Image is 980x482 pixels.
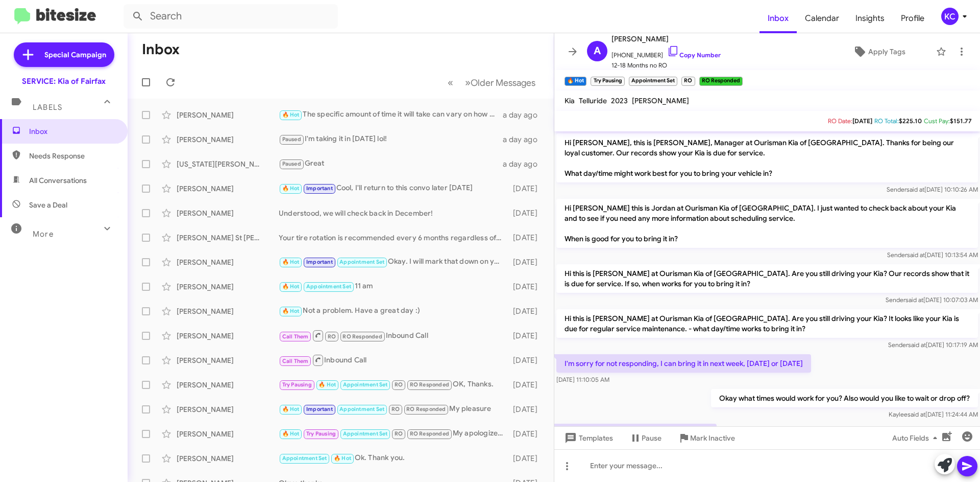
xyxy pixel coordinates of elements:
span: 🔥 Hot [282,111,300,118]
div: 11 am [279,281,508,292]
div: My apologizes for the delay. The earliest I could move it would be 8:45. [279,428,508,440]
span: Apply Tags [868,42,905,61]
div: The specific amount of time it will take can vary on how busy we are but it generally takes aroun... [279,109,503,121]
span: 🔥 Hot [282,283,300,290]
p: Okay what times would work for you? Also would you like to wait or drop off? [711,389,978,407]
span: Sender [DATE] 10:10:26 AM [887,186,978,193]
p: Actually can I drop off [DATE] am around 9? [556,424,717,442]
button: Pause [621,429,670,447]
div: SERVICE: Kia of Fairfax [22,76,106,86]
span: Important [306,406,333,412]
span: Auto Fields [892,429,941,447]
div: [PERSON_NAME] [177,257,279,267]
div: [PERSON_NAME] [177,282,279,292]
div: [PERSON_NAME] [177,306,279,316]
small: RO [681,77,695,86]
span: 12-18 Months no RO [611,60,721,71]
div: a day ago [503,159,546,169]
span: Appointment Set [339,406,384,412]
div: a day ago [503,110,546,120]
div: [PERSON_NAME] [177,453,279,464]
input: Search [124,4,338,29]
h1: Inbox [142,41,180,58]
span: said at [907,251,925,259]
span: Telluride [579,96,607,105]
span: Paused [282,160,301,167]
div: [PERSON_NAME] [177,355,279,365]
span: [PERSON_NAME] [632,96,689,105]
span: Important [306,259,333,265]
div: Your tire rotation is recommended every 6 months regardless of mileage, and four wheel alignment ... [279,233,508,243]
span: Appointment Set [343,381,388,388]
div: [PERSON_NAME] [177,380,279,390]
span: RO [395,430,403,437]
span: Inbox [29,126,116,136]
a: Insights [847,4,893,33]
span: RO Responded [342,333,382,340]
span: said at [908,341,926,349]
div: [PERSON_NAME] [177,331,279,341]
span: 🔥 Hot [334,455,351,462]
small: 🔥 Hot [565,77,586,86]
span: Paused [282,136,301,143]
p: Hi this is [PERSON_NAME] at Ourisman Kia of [GEOGRAPHIC_DATA]. Are you still driving your Kia? Ou... [556,264,978,293]
div: [PERSON_NAME] [177,429,279,439]
small: Try Pausing [591,77,624,86]
span: Appointment Set [343,430,388,437]
a: Profile [893,4,933,33]
span: « [448,76,453,89]
button: Next [459,72,542,93]
a: Inbox [759,4,797,33]
span: Labels [33,103,62,112]
div: KC [941,8,959,25]
p: Hi [PERSON_NAME] this is Jordan at Ourisman Kia of [GEOGRAPHIC_DATA]. I just wanted to check back... [556,199,978,248]
span: RO Date: [828,117,852,125]
span: [PERSON_NAME] [611,33,721,45]
span: 2023 [611,96,628,105]
span: 🔥 Hot [282,406,300,412]
a: Calendar [797,4,847,33]
span: Needs Response [29,151,116,161]
span: Appointment Set [339,259,384,265]
span: Kia [565,96,575,105]
span: $151.77 [950,117,972,125]
div: [PERSON_NAME] St [PERSON_NAME] [177,233,279,243]
span: said at [908,410,925,418]
nav: Page navigation example [442,72,542,93]
span: Older Messages [471,77,535,88]
span: Sender [DATE] 10:17:19 AM [888,341,978,349]
div: [DATE] [508,453,546,464]
span: [DATE] [852,117,872,125]
span: RO [328,333,336,340]
span: Appointment Set [306,283,351,290]
div: [DATE] [508,306,546,316]
div: [PERSON_NAME] [177,183,279,194]
div: [PERSON_NAME] [177,134,279,145]
div: [DATE] [508,183,546,194]
button: Mark Inactive [670,429,743,447]
div: [DATE] [508,208,546,218]
span: 🔥 Hot [282,430,300,437]
span: Try Pausing [282,381,312,388]
span: said at [906,186,924,193]
div: Ok. Thank you. [279,452,508,464]
div: [DATE] [508,257,546,267]
p: I'm sorry for not responding, I can bring it in next week, [DATE] or [DATE] [556,354,811,373]
button: KC [933,8,969,25]
button: Previous [442,72,459,93]
span: Call Them [282,333,309,340]
span: Templates [562,429,613,447]
span: Cust Pay: [924,117,950,125]
small: Appointment Set [629,77,677,86]
span: $225.10 [899,117,922,125]
span: Save a Deal [29,200,67,210]
p: Hi this is [PERSON_NAME] at Ourisman Kia of [GEOGRAPHIC_DATA]. Are you still driving your Kia? It... [556,309,978,338]
div: Not a problem. Have a great day :) [279,305,508,317]
div: [PERSON_NAME] [177,110,279,120]
span: Important [306,185,333,192]
span: [PHONE_NUMBER] [611,45,721,60]
span: 🔥 Hot [282,185,300,192]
